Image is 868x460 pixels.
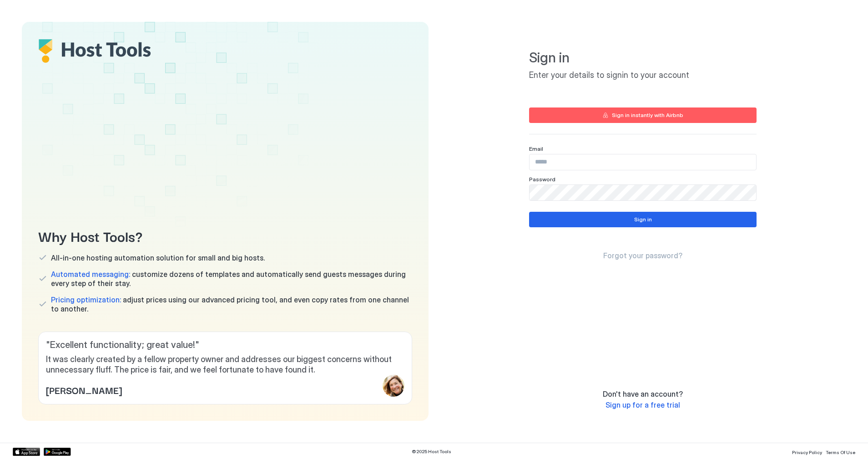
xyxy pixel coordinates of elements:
span: customize dozens of templates and automatically send guests messages during every step of their s... [51,270,412,288]
span: Don't have an account? [603,389,683,399]
span: Why Host Tools? [38,225,412,246]
a: Forgot your password? [603,251,682,261]
span: Automated messaging: [51,270,130,279]
a: App Store [13,448,40,456]
span: Sign up for a free trial [606,400,680,409]
span: Enter your details to signin to your account [529,70,757,81]
div: Sign in [634,215,652,224]
span: Terms Of Use [826,450,855,455]
span: [PERSON_NAME] [46,383,122,397]
span: Forgot your password? [603,251,682,260]
span: Password [529,176,555,183]
a: Privacy Policy [792,447,822,456]
div: profile [383,375,404,397]
a: Terms Of Use [826,447,855,456]
span: Sign in [529,49,757,66]
div: Sign in instantly with Airbnb [612,111,683,119]
span: All-in-one hosting automation solution for small and big hosts. [51,253,265,262]
input: Input Field [530,154,756,170]
span: Pricing optimization: [51,295,121,304]
span: It was clearly created by a fellow property owner and addresses our biggest concerns without unne... [46,354,404,375]
input: Input Field [530,185,756,200]
span: Email [529,145,543,152]
button: Sign in [529,212,757,227]
span: adjust prices using our advanced pricing tool, and even copy rates from one channel to another. [51,295,412,313]
span: " Excellent functionality; great value! " [46,339,404,351]
a: Sign up for a free trial [606,400,680,410]
a: Google Play Store [44,448,71,456]
span: © 2025 Host Tools [412,449,451,455]
button: Sign in instantly with Airbnb [529,107,757,123]
span: Privacy Policy [792,450,822,455]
